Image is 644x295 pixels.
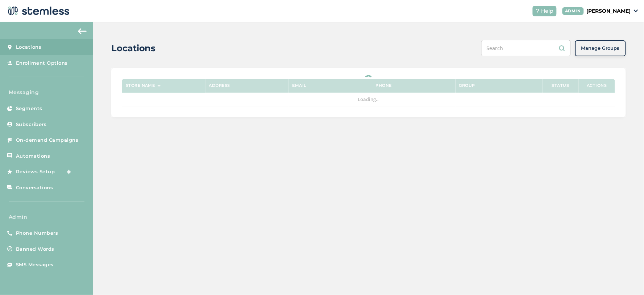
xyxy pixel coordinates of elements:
[16,105,42,112] span: Segments
[608,260,644,295] iframe: Chat Widget
[634,9,638,12] img: icon_down-arrow-small-66adaf34.svg
[16,137,79,144] span: On-demand Campaigns
[111,42,156,55] h2: Locations
[16,60,68,67] span: Enrollment Options
[575,40,626,56] button: Manage Groups
[562,7,584,15] div: ADMIN
[16,121,47,128] span: Subscribers
[61,165,75,179] img: glitter-stars-b7820f95.gif
[6,4,70,18] img: logo-dark-0685b13c.svg
[16,44,42,51] span: Locations
[536,9,540,13] img: icon-help-white-03924b79.svg
[541,7,554,15] span: Help
[16,168,55,175] span: Reviews Setup
[16,246,54,253] span: Banned Words
[16,230,58,237] span: Phone Numbers
[16,153,50,160] span: Automations
[16,261,54,268] span: SMS Messages
[581,45,620,52] span: Manage Groups
[16,184,53,191] span: Conversations
[78,28,87,34] img: icon-arrow-back-accent-c549486e.svg
[481,40,571,56] input: Search
[587,7,631,15] p: [PERSON_NAME]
